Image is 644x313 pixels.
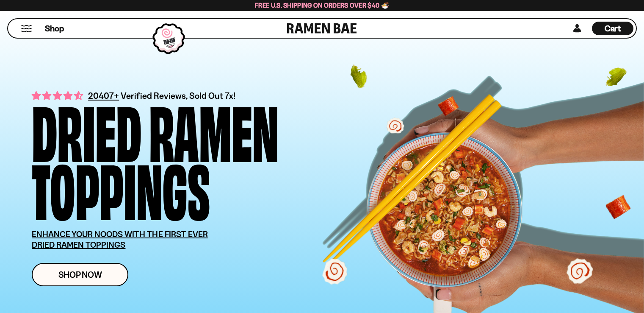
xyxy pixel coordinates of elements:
a: Shop Now [32,263,128,286]
u: ENHANCE YOUR NOODS WITH THE FIRST EVER DRIED RAMEN TOPPINGS [32,229,208,250]
div: Toppings [32,158,210,216]
div: Cart [592,19,633,38]
div: Ramen [149,100,279,158]
button: Mobile Menu Trigger [21,25,32,32]
a: Shop [45,22,64,35]
span: Shop Now [58,270,102,279]
span: Free U.S. Shipping on Orders over $40 🍜 [255,1,389,9]
span: Cart [605,23,621,34]
div: Dried [32,100,141,158]
span: Shop [45,23,64,34]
